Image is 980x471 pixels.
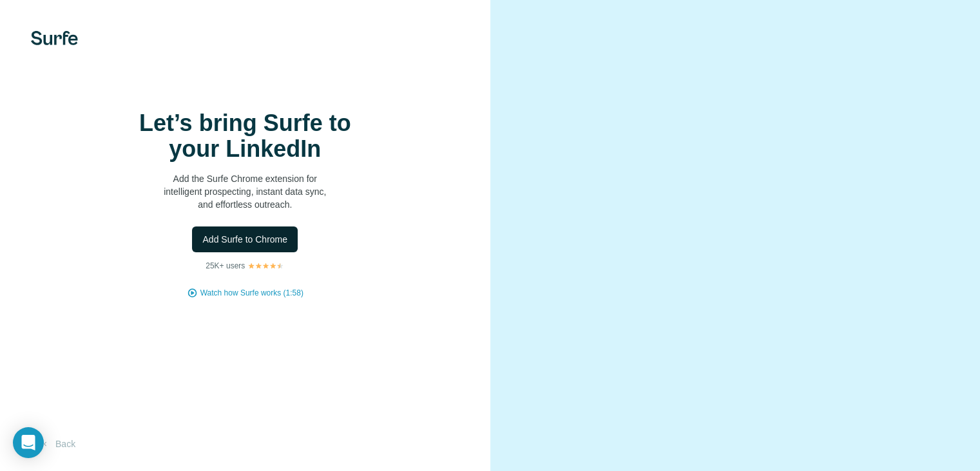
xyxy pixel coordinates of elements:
h1: Let’s bring Surfe to your LinkedIn [116,110,374,162]
img: Rating Stars [247,262,284,270]
div: Open Intercom Messenger [13,427,44,458]
span: Add Surfe to Chrome [202,233,287,246]
p: Add the Surfe Chrome extension for intelligent prospecting, instant data sync, and effortless out... [116,172,374,211]
button: Add Surfe to Chrome [192,226,298,252]
button: Watch how Surfe works (1:58) [200,287,303,299]
p: 25K+ users [206,260,245,272]
button: Back [31,432,84,456]
img: Surfe's logo [31,31,78,45]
